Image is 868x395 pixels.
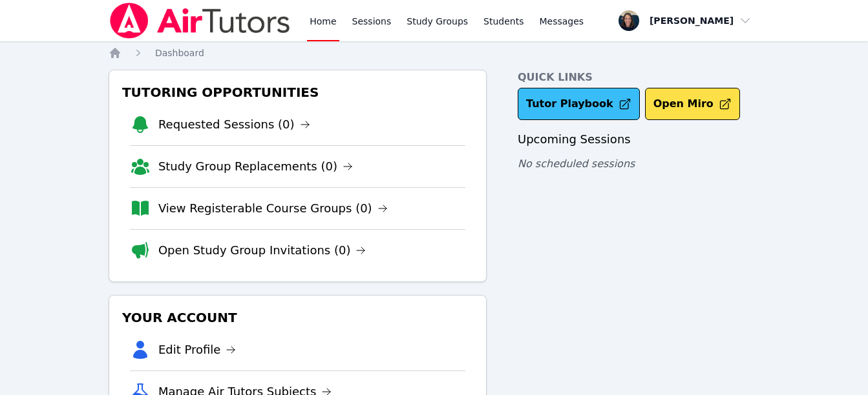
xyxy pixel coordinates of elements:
[158,199,388,218] a: View Registerable Course Groups (0)
[155,48,204,58] span: Dashboard
[158,341,237,359] a: Edit Profile
[120,81,476,104] h3: Tutoring Opportunities
[120,306,476,329] h3: Your Account
[518,88,640,120] a: Tutor Playbook
[158,116,310,134] a: Requested Sessions (0)
[518,157,635,170] span: No scheduled sessions
[109,3,291,39] img: Air Tutors
[645,88,740,120] button: Open Miro
[158,157,353,176] a: Study Group Replacements (0)
[158,241,366,259] a: Open Study Group Invitations (0)
[109,46,759,59] nav: Breadcrumb
[518,70,759,85] h4: Quick Links
[518,130,759,148] h3: Upcoming Sessions
[540,15,584,28] span: Messages
[155,46,204,59] a: Dashboard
